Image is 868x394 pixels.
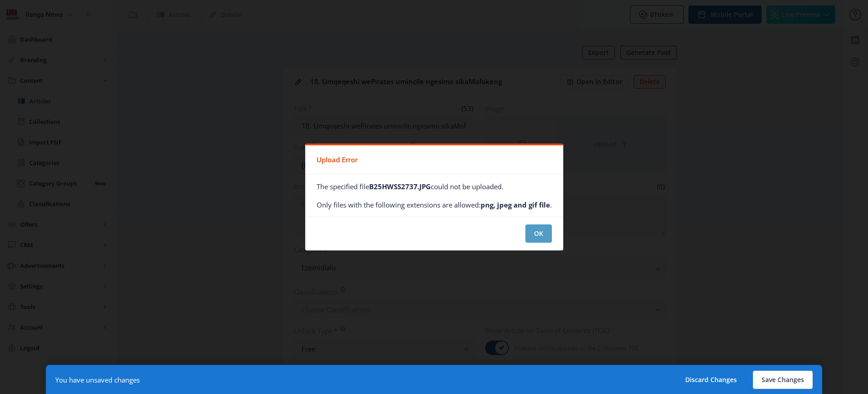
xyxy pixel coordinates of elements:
[369,182,431,191] b: B25HWSS2737.JPG
[55,375,140,384] div: You have unsaved changes
[481,200,550,209] b: png, jpeg and gif file
[677,371,746,389] button: Discard Changes
[306,145,563,175] nb-card-header: Upload Error
[525,224,552,243] button: OK
[753,371,813,389] button: Save Changes
[306,175,563,217] nb-card-body: The specified file could not be uploaded. Only files with the following extensions are allowed: .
